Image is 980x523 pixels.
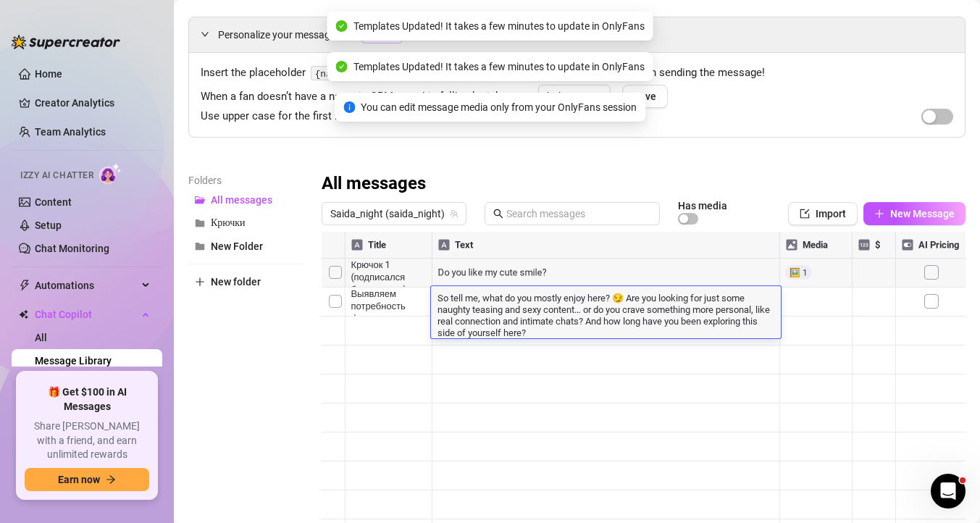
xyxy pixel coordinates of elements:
[634,91,656,102] span: Save
[874,209,884,219] span: plus
[188,172,304,188] article: Folders
[12,35,120,49] img: logo-BBDzfeDw.svg
[211,217,246,229] span: Крючки
[188,212,304,235] button: Крючки
[99,163,122,184] img: AI Chatter
[311,66,365,81] code: {name}
[35,196,72,208] a: Content
[353,18,645,34] span: Templates Updated! It takes a few minutes to update in OnlyFans
[211,240,263,252] span: New Folder
[20,169,93,183] span: Izzy AI Chatter
[201,30,209,38] span: expanded
[816,208,846,219] span: Import
[353,59,645,75] span: Templates Updated! It takes a few minutes to update in OnlyFans
[211,276,261,288] span: New folder
[431,290,781,338] textarea: So tell me, what do you mostly enjoy here? 😏 Are you looking for just some naughty teasing and se...
[19,280,30,291] span: thunderbolt
[195,277,205,287] span: plus
[211,194,272,206] span: All messages
[201,88,531,106] span: When a fan doesn’t have a name in CRM, use this fallback nickname:
[506,206,651,222] input: Search messages
[25,419,149,462] span: Share [PERSON_NAME] with a friend, and earn unlimited rewards
[450,209,458,218] span: team
[931,474,966,509] iframe: Intercom live chat
[622,85,668,108] button: Save
[106,474,116,485] span: arrow-right
[35,303,138,326] span: Chat Copilot
[330,203,458,225] span: Saida_night (saida_night)
[35,243,109,254] a: Chat Monitoring
[201,108,495,125] span: Use upper case for the first letter in name ([PERSON_NAME])
[35,355,112,367] a: Message Library
[195,241,205,251] span: folder
[863,202,966,225] button: New Message
[35,91,151,114] a: Creator Analytics
[195,195,205,205] span: folder-open
[25,468,149,491] button: Earn nowarrow-right
[35,126,106,138] a: Team Analytics
[58,474,100,485] span: Earn now
[35,274,138,297] span: Automations
[788,202,858,225] button: Import
[336,20,348,32] span: check-circle
[201,64,953,82] span: Insert the placeholder in your message to replace it with the fan’s first name when sending the m...
[35,68,62,80] a: Home
[493,209,503,219] span: search
[678,201,727,210] article: Has media
[890,208,955,219] span: New Message
[195,218,205,228] span: folder
[25,385,149,414] span: 🎁 Get $100 in AI Messages
[188,188,304,212] button: All messages
[188,235,304,258] button: New Folder
[343,101,355,113] span: info-circle
[19,309,28,319] img: Chat Copilot
[35,219,62,231] a: Setup
[322,172,426,196] h3: All messages
[188,270,304,293] button: New folder
[361,99,637,115] span: You can edit message media only from your OnlyFans session
[189,17,965,52] div: Personalize your messages with{name}
[336,61,348,72] span: check-circle
[218,27,953,43] span: Personalize your messages with
[35,332,47,343] a: All
[800,209,810,219] span: import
